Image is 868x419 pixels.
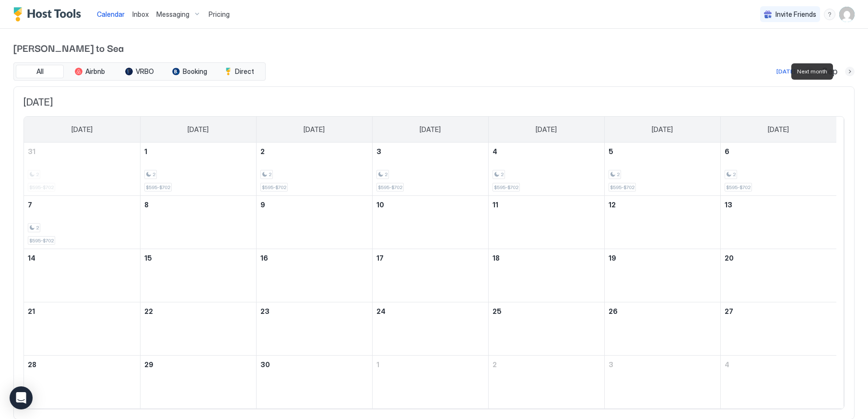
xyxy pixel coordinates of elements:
td: September 7, 2025 [24,196,140,249]
td: September 16, 2025 [256,249,372,302]
td: September 1, 2025 [140,143,256,196]
span: 11 [493,201,498,209]
span: 15 [144,254,152,262]
span: 4 [493,147,497,156]
div: User profile [839,7,855,22]
td: September 21, 2025 [24,302,140,356]
span: $595-$702 [29,238,54,244]
a: September 22, 2025 [141,302,256,320]
span: 29 [144,360,153,369]
div: tab-group [13,62,266,81]
a: Monday [178,117,218,143]
span: $595-$702 [494,184,518,191]
span: 27 [725,307,733,315]
a: September 20, 2025 [721,249,837,267]
span: $595-$702 [726,184,751,191]
span: 26 [609,307,618,315]
span: $595-$702 [378,184,402,191]
span: 8 [144,201,149,209]
span: 2 [501,171,504,178]
a: Tuesday [294,117,334,143]
a: Wednesday [410,117,450,143]
button: VRBO [116,65,164,78]
a: September 11, 2025 [489,196,604,214]
a: Thursday [526,117,566,143]
span: 6 [725,147,729,156]
span: $595-$702 [262,184,286,191]
a: September 15, 2025 [141,249,256,267]
span: [PERSON_NAME] to Sea [13,40,855,55]
span: Calendar [97,10,125,18]
a: October 1, 2025 [373,356,488,373]
span: 5 [609,147,613,156]
span: 19 [609,254,616,262]
td: September 28, 2025 [24,356,140,409]
button: All [16,65,64,78]
span: Invite Friends [775,10,816,19]
span: [DATE] [188,125,209,134]
span: [DATE] [536,125,557,134]
a: September 2, 2025 [257,143,372,160]
span: 2 [260,147,265,156]
div: Open Intercom Messenger [10,386,33,409]
span: 1 [144,147,147,156]
span: [DATE] [652,125,673,134]
td: September 19, 2025 [604,249,720,302]
a: September 28, 2025 [24,356,140,373]
span: 18 [493,254,500,262]
span: 2 [493,360,497,369]
td: September 30, 2025 [256,356,372,409]
span: 3 [376,147,381,156]
a: September 30, 2025 [257,356,372,373]
td: September 23, 2025 [256,302,372,356]
span: $595-$702 [610,184,634,191]
span: 2 [617,171,620,178]
td: September 8, 2025 [140,196,256,249]
a: September 12, 2025 [605,196,720,214]
td: September 14, 2025 [24,249,140,302]
a: September 9, 2025 [257,196,372,214]
td: September 15, 2025 [140,249,256,302]
td: September 9, 2025 [256,196,372,249]
span: 31 [28,147,35,156]
span: 23 [260,307,270,315]
td: September 20, 2025 [720,249,836,302]
span: Next month [797,67,827,76]
td: October 3, 2025 [604,356,720,409]
span: Airbnb [85,67,105,76]
td: September 12, 2025 [604,196,720,249]
span: [DATE] [71,125,93,134]
span: 9 [260,201,265,209]
td: September 25, 2025 [488,302,604,356]
span: [DATE] [768,125,789,134]
span: Pricing [209,10,230,19]
a: September 23, 2025 [257,302,372,320]
a: September 6, 2025 [721,143,837,160]
td: September 18, 2025 [488,249,604,302]
span: 22 [144,307,153,315]
td: September 2, 2025 [256,143,372,196]
a: September 8, 2025 [141,196,256,214]
span: 2 [36,225,39,231]
span: [DATE] [420,125,441,134]
a: September 7, 2025 [24,196,140,214]
span: 12 [609,201,616,209]
td: September 22, 2025 [140,302,256,356]
span: 2 [733,171,736,178]
a: September 4, 2025 [489,143,604,160]
td: September 10, 2025 [372,196,488,249]
td: October 4, 2025 [720,356,836,409]
a: September 16, 2025 [257,249,372,267]
td: September 11, 2025 [488,196,604,249]
span: [DATE] [304,125,325,134]
td: October 2, 2025 [488,356,604,409]
span: 4 [725,360,729,369]
a: September 1, 2025 [141,143,256,160]
a: August 31, 2025 [24,143,140,160]
a: September 19, 2025 [605,249,720,267]
a: September 17, 2025 [373,249,488,267]
a: Sunday [62,117,102,143]
td: October 1, 2025 [372,356,488,409]
span: 16 [260,254,268,262]
span: Direct [235,67,254,76]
